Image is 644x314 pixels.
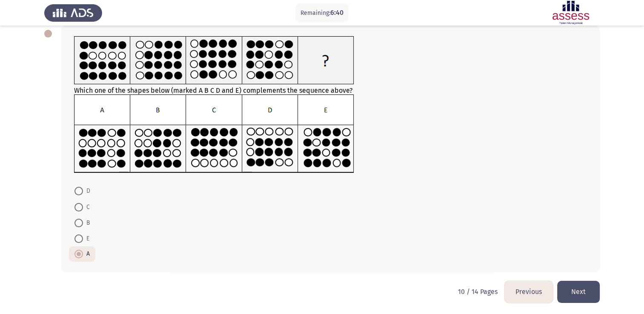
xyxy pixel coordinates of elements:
[557,281,600,303] button: load next page
[83,186,90,196] span: D
[83,218,90,228] span: B
[74,36,354,85] img: UkFYYl8wNDhfQS5wbmcxNjkxMzAwNjgxMjQ3.png
[504,281,553,303] button: load previous page
[330,9,343,17] span: 6:40
[74,94,354,173] img: UkFYYl8wNDhfQi5wbmcxNjkxMzAwNjkxNTEy.png
[301,8,343,18] p: Remaining:
[83,234,89,244] span: E
[83,249,90,259] span: A
[458,288,498,296] p: 10 / 14 Pages
[83,202,90,212] span: C
[74,36,587,175] div: Which one of the shapes below (marked A B C D and E) complements the sequence above?
[44,1,102,25] img: Assess Talent Management logo
[542,1,600,25] img: Assessment logo of ASSESS Focus 4 Module Assessment (EN/AR) (Basic - IB)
